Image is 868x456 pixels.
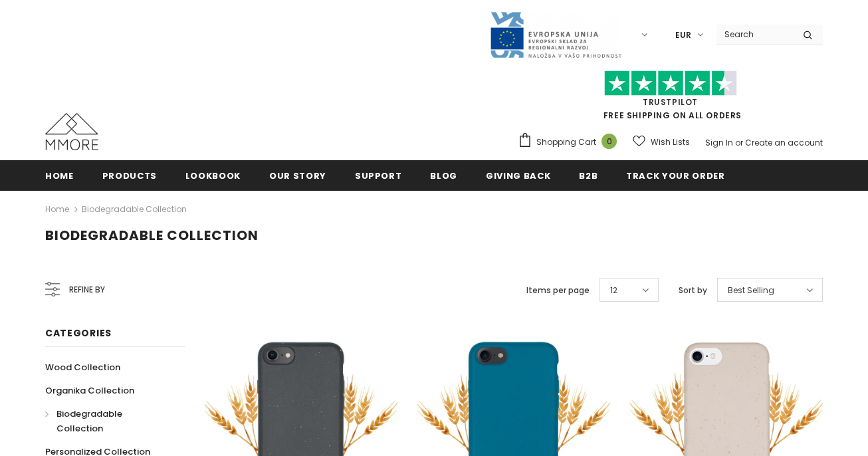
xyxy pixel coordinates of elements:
[355,170,402,182] span: support
[728,284,774,297] span: Best Selling
[518,76,823,121] span: FREE SHIPPING ON ALL ORDERS
[604,70,737,96] img: Trust Pilot Stars
[675,29,691,42] span: EUR
[489,29,622,40] a: Javni Razpis
[526,284,590,297] label: Items per page
[430,160,457,190] a: Blog
[486,160,550,190] a: Giving back
[626,170,724,182] span: Track your order
[45,356,120,379] a: Wood Collection
[518,132,623,152] a: Shopping Cart 0
[601,134,617,149] span: 0
[45,201,69,217] a: Home
[45,379,134,402] a: Organika Collection
[735,137,743,148] span: or
[45,384,134,397] span: Organika Collection
[45,361,120,374] span: Wood Collection
[185,170,241,182] span: Lookbook
[651,136,690,149] span: Wish Lists
[579,160,597,190] a: B2B
[430,170,457,182] span: Blog
[633,130,690,154] a: Wish Lists
[610,284,617,297] span: 12
[45,160,74,190] a: Home
[45,402,170,440] a: Biodegradable Collection
[679,284,707,297] label: Sort by
[489,11,622,59] img: Javni Razpis
[69,283,105,297] span: Refine by
[45,113,98,150] img: MMORE Cases
[745,137,823,148] a: Create an account
[269,170,326,182] span: Our Story
[45,170,74,182] span: Home
[486,170,550,182] span: Giving back
[626,160,724,190] a: Track your order
[56,407,122,435] span: Biodegradable Collection
[82,203,187,215] a: Biodegradable Collection
[102,170,157,182] span: Products
[102,160,157,190] a: Products
[45,226,259,245] span: Biodegradable Collection
[579,170,597,182] span: B2B
[716,25,793,44] input: Search Site
[185,160,241,190] a: Lookbook
[269,160,326,190] a: Our Story
[355,160,402,190] a: support
[45,326,112,340] span: Categories
[705,137,733,148] a: Sign In
[643,96,698,108] a: Trustpilot
[536,136,596,149] span: Shopping Cart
